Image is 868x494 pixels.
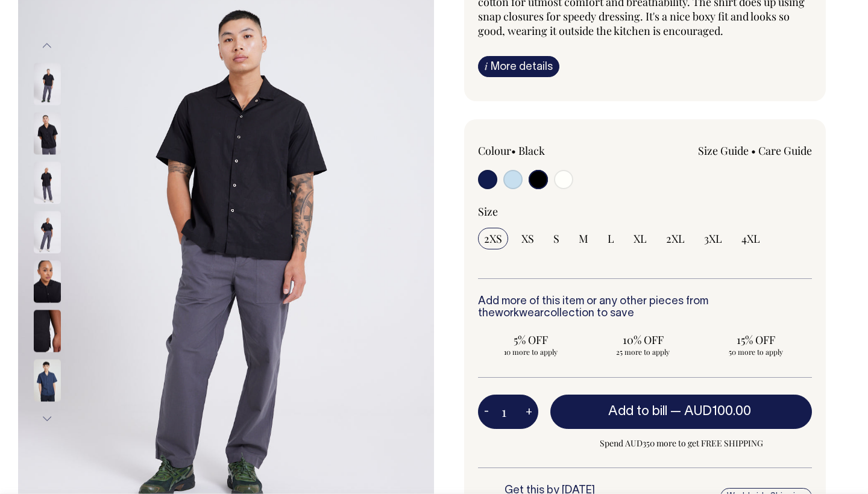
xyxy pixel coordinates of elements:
input: M [573,228,594,249]
img: black [34,310,61,352]
span: Add to bill [608,405,667,417]
span: • [511,143,516,158]
input: S [547,228,565,249]
span: 3XL [704,231,722,246]
button: Next [38,405,56,433]
div: Size [478,204,812,219]
label: Black [518,143,545,158]
a: iMore details [478,56,559,77]
span: 4XL [741,231,760,246]
span: XS [521,231,534,246]
span: i [485,60,488,72]
img: dark-navy [34,360,61,402]
span: L [608,231,614,246]
span: • [751,143,756,158]
input: XL [627,228,653,249]
span: 10% OFF [597,333,690,347]
span: Spend AUD350 more to get FREE SHIPPING [550,436,812,451]
span: S [553,231,559,246]
input: 5% OFF 10 more to apply [478,329,583,360]
img: black [34,261,61,303]
span: M [579,231,588,246]
button: - [478,400,495,424]
span: — [670,405,754,417]
span: XL [634,231,647,246]
button: Add to bill —AUD100.00 [550,395,812,428]
button: Previous [38,33,56,60]
span: 15% OFF [709,333,802,347]
button: + [520,400,538,424]
img: black [34,211,61,254]
span: 25 more to apply [597,347,690,357]
input: 4XL [735,228,766,249]
input: 15% OFF 50 more to apply [703,329,808,360]
span: 2XL [666,231,685,246]
input: XS [515,228,540,249]
img: black [34,113,61,155]
input: 10% OFF 25 more to apply [591,329,696,360]
input: L [602,228,620,249]
a: Size Guide [698,143,749,158]
span: 10 more to apply [484,347,577,357]
input: 2XS [478,228,508,249]
img: black [34,162,61,204]
input: 2XL [660,228,691,249]
span: 50 more to apply [709,347,802,357]
input: 3XL [698,228,728,249]
span: 5% OFF [484,333,577,347]
span: AUD100.00 [684,405,751,417]
img: black [34,63,61,105]
a: workwear [495,308,544,319]
h6: Add more of this item or any other pieces from the collection to save [478,296,812,320]
span: 2XS [484,231,502,246]
div: Colour [478,143,612,158]
a: Care Guide [758,143,812,158]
